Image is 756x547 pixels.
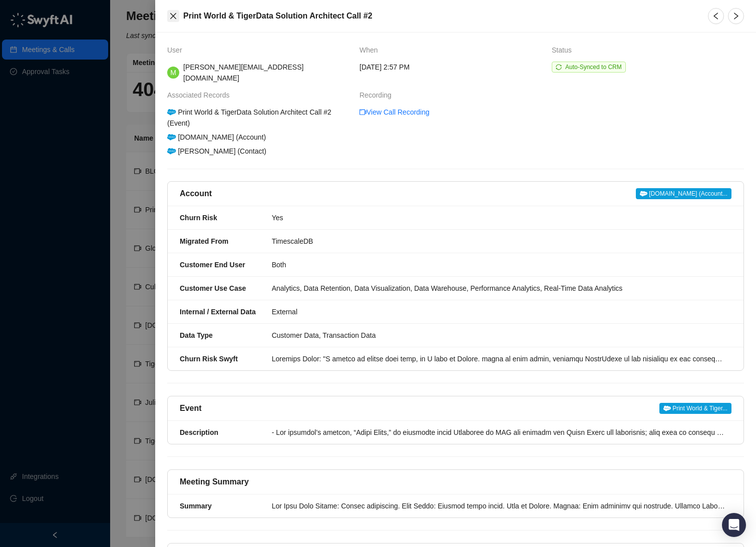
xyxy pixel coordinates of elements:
[359,45,383,56] span: When
[359,109,366,116] span: video-camera
[272,306,725,317] div: External
[272,427,725,438] div: - Lor ipsumdol’s ametcon, “Adipi Elits,” do eiusmodte incid Utlaboree do MAG ali enimadm ven Quis...
[180,237,228,245] strong: Migrated From
[167,45,187,56] span: User
[636,188,731,200] a: [DOMAIN_NAME] (Account...
[359,90,397,101] span: Recording
[272,259,725,270] div: Both
[180,214,217,222] strong: Churn Risk
[183,10,696,22] h5: Print World & TigerData Solution Architect Call #2
[722,513,746,537] div: Open Intercom Messenger
[180,355,238,363] strong: Churn Risk Swyft
[169,12,177,20] span: close
[180,476,249,488] h5: Meeting Summary
[732,12,740,20] span: right
[359,107,430,118] a: video-cameraView Call Recording
[272,500,725,511] div: Lor Ipsu Dolo Sitame: Consec adipiscing. Elit Seddo: Eiusmod tempo incid. Utla et Dolore. Magnaa:...
[712,12,720,20] span: left
[180,188,212,200] h5: Account
[180,284,246,292] strong: Customer Use Case
[272,236,725,247] div: TimescaleDB
[659,403,731,414] span: Print World & Tiger...
[359,62,410,73] span: [DATE] 2:57 PM
[170,67,176,78] span: M
[180,502,212,510] strong: Summary
[167,90,235,101] span: Associated Records
[565,64,622,71] span: Auto-Synced to CRM
[166,132,267,143] div: [DOMAIN_NAME] (Account)
[272,353,725,364] div: Loremips Dolor: "S ametco ad elitse doei temp, in U labo et Dolore. magna al enim admin, veniamqu...
[167,10,179,22] button: Close
[272,212,725,223] div: Yes
[180,402,202,414] h5: Event
[180,428,218,436] strong: Description
[180,261,245,269] strong: Customer End User
[659,402,731,414] a: Print World & Tiger...
[636,188,731,199] span: [DOMAIN_NAME] (Account...
[183,63,303,82] span: [PERSON_NAME][EMAIL_ADDRESS][DOMAIN_NAME]
[556,64,562,70] span: sync
[166,107,353,129] div: Print World & TigerData Solution Architect Call #2 (Event)
[166,146,268,157] div: [PERSON_NAME] (Contact)
[552,45,577,56] span: Status
[180,308,256,316] strong: Internal / External Data
[272,283,725,294] div: Analytics, Data Retention, Data Visualization, Data Warehouse, Performance Analytics, Real-Time D...
[272,330,725,341] div: Customer Data, Transaction Data
[180,331,213,339] strong: Data Type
